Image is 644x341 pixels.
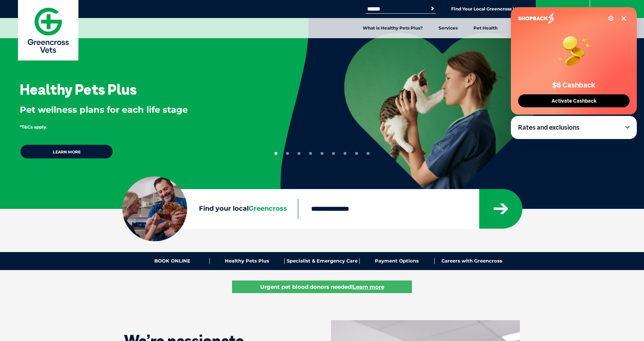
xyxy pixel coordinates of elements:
button: 1 of 9 [275,152,277,155]
button: 7 of 9 [344,152,346,155]
a: BOOK ONLINE [135,258,210,264]
label: Find your local [122,203,298,214]
button: 6 of 9 [332,152,335,155]
a: Healthy Pets Plus [210,258,285,264]
button: 2 of 9 [286,152,289,155]
u: Learn more [353,283,384,290]
button: 3 of 9 [298,152,300,155]
button: 9 of 9 [367,152,369,155]
a: Careers with Greencross [435,258,509,264]
a: Learn more [20,144,113,159]
p: Pet wellness plans for each life stage [20,104,257,116]
a: Services [431,18,466,38]
a: Specialist & Emergency Care [285,258,359,264]
button: Search [429,5,436,12]
button: 4 of 9 [309,152,312,155]
button: 5 of 9 [321,152,323,155]
a: What is Healthy Pets Plus? [355,18,431,38]
span: *T&Cs apply. [20,124,47,130]
a: Pet Articles [505,18,548,38]
a: Find Your Local Greencross Vet [451,6,520,12]
button: 8 of 9 [355,152,358,155]
a: Payment Options [360,258,435,264]
a: Pet Health [466,18,505,38]
a: Urgent pet blood donors needed!Learn more [232,281,412,293]
h3: Healthy Pets Plus [20,82,137,97]
span: Greencross [249,205,287,212]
